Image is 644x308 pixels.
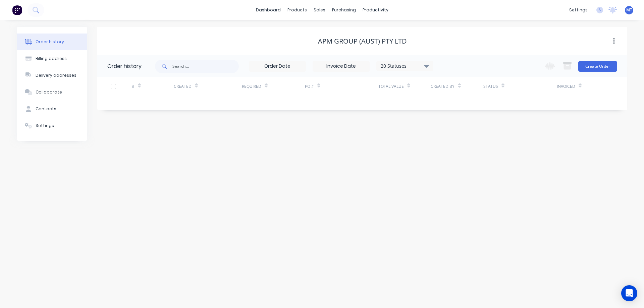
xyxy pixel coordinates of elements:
[284,5,310,15] div: products
[483,83,498,89] div: Status
[12,5,22,15] img: Factory
[378,83,404,89] div: Total Value
[107,62,142,70] div: Order history
[305,77,378,96] div: PO #
[36,72,76,78] div: Delivery addresses
[566,5,591,15] div: settings
[431,77,483,96] div: Created By
[578,61,617,72] button: Create Order
[172,60,239,73] input: Search...
[36,89,62,95] div: Collaborate
[17,34,87,50] button: Order history
[313,61,369,71] input: Invoice Date
[17,101,87,117] button: Contacts
[253,5,284,15] a: dashboard
[483,77,557,96] div: Status
[242,83,261,89] div: Required
[378,77,431,96] div: Total Value
[318,37,407,45] div: APM Group (Aust) Pty ltd
[17,117,87,134] button: Settings
[557,83,575,89] div: Invoiced
[132,77,174,96] div: #
[174,83,192,89] div: Created
[174,77,242,96] div: Created
[17,67,87,84] button: Delivery addresses
[36,39,64,45] div: Order history
[305,83,314,89] div: PO #
[310,5,329,15] div: sales
[132,83,135,89] div: #
[36,106,56,112] div: Contacts
[242,77,305,96] div: Required
[431,83,454,89] div: Created By
[36,56,67,62] div: Billing address
[359,5,392,15] div: productivity
[17,50,87,67] button: Billing address
[626,7,632,13] span: MT
[557,77,599,96] div: Invoiced
[36,123,54,129] div: Settings
[621,285,637,301] div: Open Intercom Messenger
[329,5,359,15] div: purchasing
[377,62,433,70] div: 20 Statuses
[17,84,87,101] button: Collaborate
[249,61,306,71] input: Order Date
